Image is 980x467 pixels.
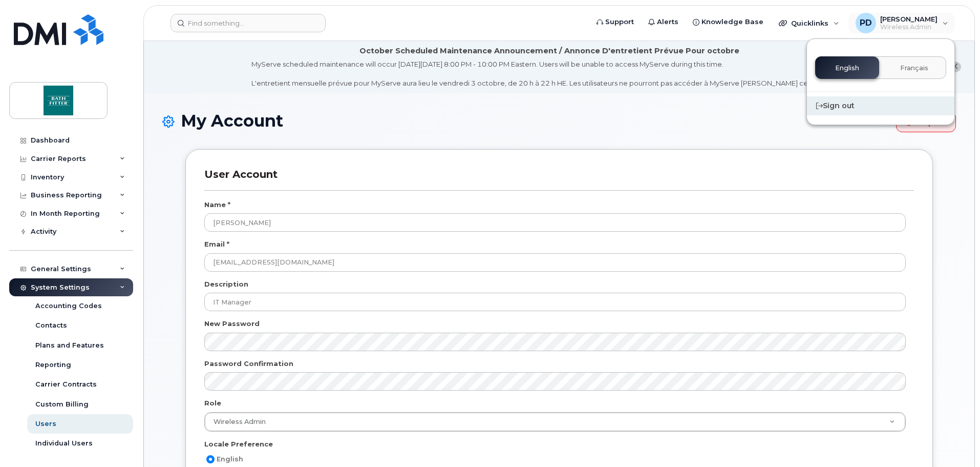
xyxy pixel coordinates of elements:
[807,96,954,115] div: Sign out
[217,455,243,463] span: English
[251,59,848,88] div: MyServe scheduled maintenance will occur [DATE][DATE] 8:00 PM - 10:00 PM Eastern. Users will be u...
[204,168,914,190] h3: User Account
[204,359,293,369] label: Password Confirmation
[900,64,928,72] span: Français
[204,319,260,329] label: New Password
[204,239,229,249] label: Email *
[207,417,266,427] span: Wireless Admin
[205,413,905,431] a: Wireless Admin
[204,398,221,408] label: Role
[204,439,273,449] label: Locale Preference
[162,112,956,133] h1: My Account
[206,455,215,463] input: English
[204,200,230,210] label: Name *
[204,279,248,289] label: Description
[359,46,739,56] div: October Scheduled Maintenance Announcement / Annonce D'entretient Prévue Pour octobre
